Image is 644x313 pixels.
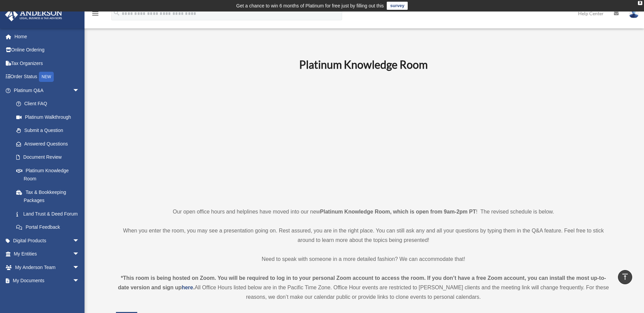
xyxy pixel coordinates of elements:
[5,30,90,43] a: Home
[91,9,99,18] i: menu
[5,57,90,70] a: Tax Organizers
[73,287,86,301] span: arrow_drop_down
[320,209,476,215] strong: Platinum Knowledge Room, which is open from 9am-2pm PT
[91,12,99,18] a: menu
[5,287,90,301] a: Online Learningarrow_drop_down
[236,2,384,10] div: Get a chance to win 6 months of Platinum for free just by filling out this
[5,84,90,97] a: Platinum Q&Aarrow_drop_down
[3,8,64,21] img: Anderson Advisors Platinum Portal
[262,80,465,195] iframe: 231110_Toby_KnowledgeRoom
[73,84,86,97] span: arrow_drop_down
[9,97,90,111] a: Client FAQ
[116,226,611,245] p: When you enter the room, you may see a presentation going on. Rest assured, you are in the right ...
[118,275,606,290] strong: *This room is being hosted on Zoom. You will be required to log in to your personal Zoom account ...
[9,110,90,124] a: Platinum Walkthrough
[5,70,90,84] a: Order StatusNEW
[638,1,642,5] div: close
[116,207,611,217] p: Our open office hours and helplines have moved into our new ! The revised schedule is below.
[9,185,90,207] a: Tax & Bookkeeping Packages
[618,270,632,284] a: vertical_align_top
[5,274,90,288] a: My Documentsarrow_drop_down
[621,273,629,281] i: vertical_align_top
[5,43,90,57] a: Online Ordering
[9,124,90,137] a: Submit a Question
[73,261,86,274] span: arrow_drop_down
[73,274,86,288] span: arrow_drop_down
[182,285,193,290] a: here
[9,221,90,234] a: Portal Feedback
[9,137,90,151] a: Answered Questions
[116,273,611,302] div: All Office Hours listed below are in the Pacific Time Zone. Office Hour events are restricted to ...
[9,151,90,164] a: Document Review
[387,2,408,10] a: survey
[5,247,90,261] a: My Entitiesarrow_drop_down
[299,58,428,71] b: Platinum Knowledge Room
[9,207,90,221] a: Land Trust & Deed Forum
[73,247,86,261] span: arrow_drop_down
[5,234,90,247] a: Digital Productsarrow_drop_down
[9,164,86,185] a: Platinum Knowledge Room
[5,261,90,274] a: My Anderson Teamarrow_drop_down
[629,8,639,18] img: User Pic
[116,254,611,264] p: Need to speak with someone in a more detailed fashion? We can accommodate that!
[73,234,86,248] span: arrow_drop_down
[193,285,194,290] strong: .
[39,72,54,82] div: NEW
[113,9,120,17] i: search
